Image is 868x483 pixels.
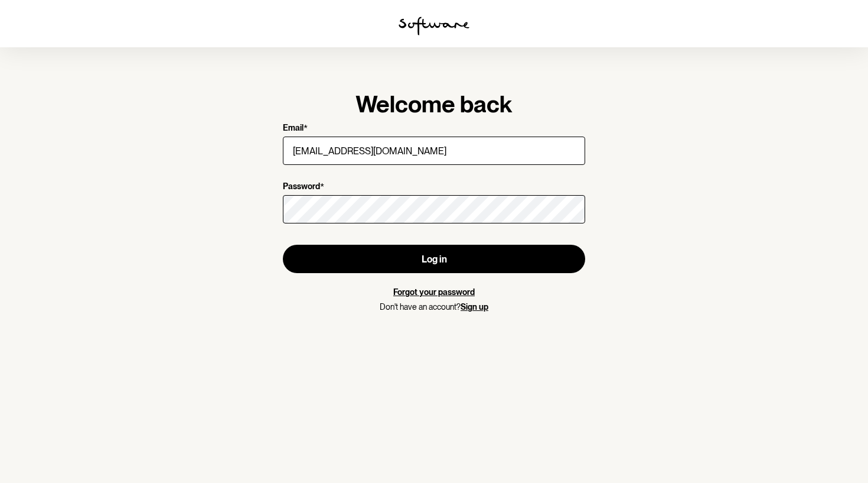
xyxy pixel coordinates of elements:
[283,245,585,273] button: Log in
[393,287,475,297] a: Forgot your password
[283,302,585,312] p: Don't have an account?
[283,181,320,193] p: Password
[283,90,585,118] h1: Welcome back
[399,17,469,35] img: software logo
[461,302,488,312] a: Sign up
[283,123,304,134] p: Email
